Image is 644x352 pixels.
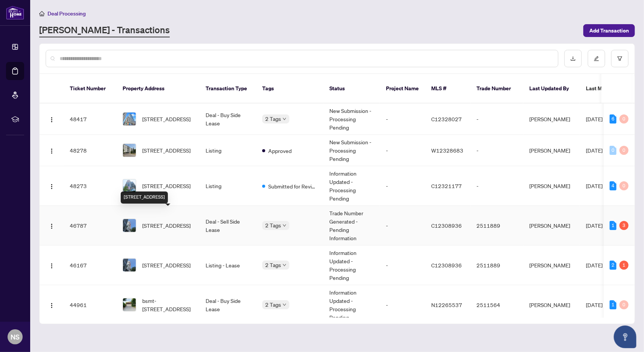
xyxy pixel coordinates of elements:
td: New Submission - Processing Pending [323,135,380,166]
img: thumbnail-img [123,113,136,125]
span: C12308936 [431,262,462,269]
td: - [380,245,425,285]
div: 1 [610,300,616,309]
span: 2 Tags [265,300,281,309]
td: - [380,135,425,166]
span: [DATE] [586,262,603,269]
th: Status [323,74,380,103]
td: 2511889 [470,206,523,245]
td: 2511889 [470,245,523,285]
td: Trade Number Generated - Pending Information [323,206,380,245]
td: [PERSON_NAME] [523,285,580,325]
th: Property Address [117,74,200,103]
div: 6 [610,114,616,124]
span: N12265537 [431,301,462,308]
span: down [283,263,286,267]
span: [DATE] [586,301,603,308]
img: thumbnail-img [123,219,136,232]
img: Logo [49,263,55,269]
button: Logo [46,180,58,192]
div: 3 [619,221,629,230]
span: filter [617,56,622,61]
img: thumbnail-img [123,144,136,157]
td: - [380,166,425,206]
td: 48273 [64,166,117,206]
button: download [564,50,582,67]
td: 48278 [64,135,117,166]
div: 0 [619,300,629,309]
td: Information Updated - Processing Pending [323,166,380,206]
th: Trade Number [470,74,523,103]
td: New Submission - Processing Pending [323,103,380,135]
span: [STREET_ADDRESS] [142,182,191,190]
button: Logo [46,219,58,232]
td: Listing - Lease [200,245,256,285]
span: C12328027 [431,116,462,122]
button: Add Transaction [583,24,635,37]
button: Logo [46,299,58,311]
img: Logo [49,117,55,123]
span: home [39,11,45,16]
td: [PERSON_NAME] [523,135,580,166]
th: Project Name [380,74,425,103]
td: Listing [200,166,256,206]
td: Information Updated - Processing Pending [323,245,380,285]
span: Submitted for Review [268,182,317,190]
img: Logo [49,184,55,190]
td: 48417 [64,103,117,135]
img: Logo [49,303,55,309]
button: filter [611,50,629,67]
td: - [380,206,425,245]
span: [STREET_ADDRESS] [142,146,191,154]
td: 44961 [64,285,117,325]
button: Logo [46,259,58,271]
td: - [380,103,425,135]
div: [STREET_ADDRESS] [121,191,168,204]
span: [DATE] [586,147,603,154]
span: [DATE] [586,116,603,122]
td: - [470,135,523,166]
span: [DATE] [586,222,603,229]
td: [PERSON_NAME] [523,166,580,206]
img: thumbnail-img [123,179,136,192]
td: Deal - Sell Side Lease [200,206,256,245]
td: - [470,166,523,206]
td: [PERSON_NAME] [523,206,580,245]
button: Logo [46,144,58,156]
th: Transaction Type [200,74,256,103]
th: Ticket Number [64,74,117,103]
span: C12308936 [431,222,462,229]
span: [STREET_ADDRESS] [142,115,191,123]
span: Add Transaction [589,25,629,37]
td: Deal - Buy Side Lease [200,285,256,325]
img: thumbnail-img [123,259,136,272]
th: Tags [256,74,323,103]
button: edit [588,50,605,67]
td: Listing [200,135,256,166]
img: thumbnail-img [123,298,136,311]
img: logo [6,6,24,20]
button: Open asap [614,326,636,348]
div: 0 [610,146,616,155]
span: bsmt-[STREET_ADDRESS] [142,296,194,313]
span: down [283,117,286,121]
td: 46167 [64,245,117,285]
span: down [283,303,286,307]
div: 0 [619,146,629,155]
a: [PERSON_NAME] - Transactions [39,24,170,37]
div: 1 [619,261,629,270]
span: 2 Tags [265,114,281,123]
div: 0 [619,114,629,124]
td: [PERSON_NAME] [523,245,580,285]
span: Approved [268,147,292,155]
div: 2 [610,261,616,270]
td: Deal - Buy Side Lease [200,103,256,135]
td: 46787 [64,206,117,245]
td: [PERSON_NAME] [523,103,580,135]
div: 4 [610,181,616,190]
td: Information Updated - Processing Pending [323,285,380,325]
span: C12321177 [431,182,462,189]
span: [STREET_ADDRESS] [142,221,191,230]
span: down [283,224,286,227]
td: 2511564 [470,285,523,325]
